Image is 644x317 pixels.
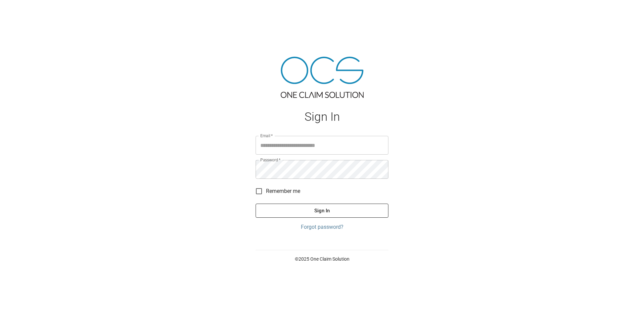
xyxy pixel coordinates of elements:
img: ocs-logo-tra.png [281,57,364,98]
span: Remember me [266,187,300,195]
label: Email [260,133,273,139]
button: Sign In [256,204,388,218]
p: © 2025 One Claim Solution [256,256,388,262]
img: ocs-logo-white-transparent.png [8,4,35,17]
label: Password [260,157,280,163]
a: Forgot password? [256,223,388,231]
h1: Sign In [256,110,388,124]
